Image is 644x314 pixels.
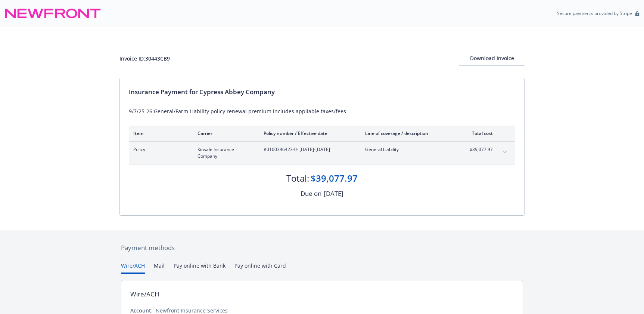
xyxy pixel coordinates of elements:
button: Download Invoice [459,51,525,66]
div: Total cost [465,130,493,136]
span: Kinsale Insurance Company [197,146,252,160]
div: Policy number / Effective date [264,130,353,136]
span: #0100396423-0 - [DATE]-[DATE] [264,146,353,153]
div: Payment methods [121,243,523,253]
div: Wire/ACH [130,289,159,299]
div: Total: [286,172,309,185]
span: Policy [133,146,186,153]
button: expand content [499,146,511,158]
span: $39,077.97 [465,146,493,153]
div: $39,077.97 [311,172,358,185]
div: Due on [301,189,321,198]
span: General Liability [365,146,453,153]
button: Pay online with Bank [174,262,225,274]
div: Item [133,130,186,136]
div: [DATE] [324,189,343,198]
button: Pay online with Card [234,262,286,274]
p: Secure payments provided by Stripe [557,10,632,16]
div: PolicyKinsale Insurance Company#0100396423-0- [DATE]-[DATE]General Liability$39,077.97expand content [129,142,515,164]
div: Download Invoice [459,51,525,65]
button: Wire/ACH [121,262,145,274]
button: Mail [154,262,165,274]
div: Carrier [197,130,252,136]
div: 9/7/25-26 General/Farm Liability policy renewal premium includes appliable taxes/fees [129,107,515,115]
div: Line of coverage / description [365,130,453,136]
div: Invoice ID: 30443CB9 [119,55,170,62]
div: Insurance Payment for Cypress Abbey Company [129,87,515,97]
